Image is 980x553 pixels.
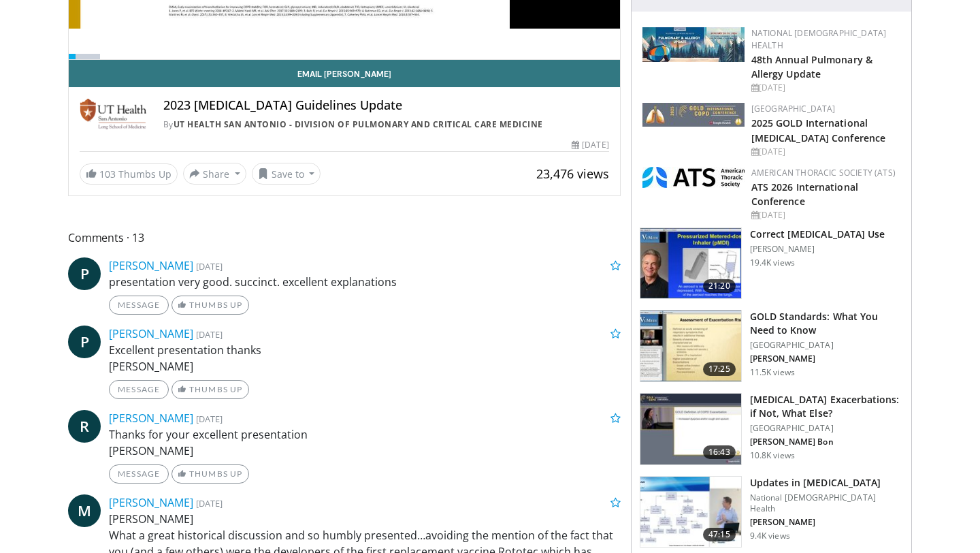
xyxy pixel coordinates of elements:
div: By [163,118,609,131]
p: [PERSON_NAME] [750,244,885,255]
p: Excellent presentation thanks [PERSON_NAME] [109,342,621,375]
span: 17:25 [703,362,736,376]
p: 9.4K views [750,531,790,541]
h3: GOLD Standards: What You Need to Know [750,310,903,337]
img: f1afee27-a73a-4397-a8ce-49c9e0951984.150x105_q85_crop-smart_upscale.jpg [640,477,741,548]
h3: Updates in [MEDICAL_DATA] [750,476,903,490]
div: [DATE] [572,139,608,151]
div: [DATE] [751,146,900,158]
img: 29f03053-4637-48fc-b8d3-cde88653f0ec.jpeg.150x105_q85_autocrop_double_scale_upscale_version-0.2.jpg [642,103,745,127]
small: [DATE] [196,328,223,341]
h4: 2023 [MEDICAL_DATA] Guidelines Update [163,98,609,113]
span: 23,476 views [536,165,609,182]
h3: Correct [MEDICAL_DATA] Use [750,227,885,241]
a: [PERSON_NAME] [109,411,193,426]
a: 21:20 Correct [MEDICAL_DATA] Use [PERSON_NAME] 19.4K views [640,227,903,300]
a: M [68,494,101,527]
a: 17:25 GOLD Standards: What You Need to Know [GEOGRAPHIC_DATA] [PERSON_NAME] 11.5K views [640,310,903,382]
a: 16:43 [MEDICAL_DATA] Exacerbations: if Not, What Else? [GEOGRAPHIC_DATA] [PERSON_NAME] Bon 10.8K ... [640,393,903,465]
div: [DATE] [751,209,900,221]
a: National [DEMOGRAPHIC_DATA] Health [751,27,887,51]
a: R [68,410,101,443]
p: Thanks for your excellent presentation [PERSON_NAME] [109,426,621,459]
p: [PERSON_NAME] [750,353,903,364]
a: P [68,326,101,358]
p: [GEOGRAPHIC_DATA] [750,423,903,434]
small: [DATE] [196,497,223,509]
a: 103 Thumbs Up [80,163,178,185]
span: Comments 13 [68,229,621,247]
p: [GEOGRAPHIC_DATA] [750,340,903,351]
button: Share [183,163,246,185]
img: b90f5d12-84c1-472e-b843-5cad6c7ef911.jpg.150x105_q85_autocrop_double_scale_upscale_version-0.2.jpg [642,27,745,62]
a: [PERSON_NAME] [109,495,193,510]
small: [DATE] [196,260,223,272]
a: 47:15 Updates in [MEDICAL_DATA] National [DEMOGRAPHIC_DATA] Health [PERSON_NAME] 9.4K views [640,476,903,548]
a: Thumbs Up [171,464,248,484]
a: [PERSON_NAME] [109,326,193,341]
p: 19.4K views [750,257,795,268]
span: 47:15 [703,528,736,541]
a: Thumbs Up [171,380,248,399]
p: National [DEMOGRAPHIC_DATA] Health [750,492,903,514]
p: presentation very good. succinct. excellent explanations [109,274,621,290]
a: Thumbs Up [171,296,248,315]
p: [PERSON_NAME] [750,517,903,528]
span: 103 [99,168,116,180]
h3: [MEDICAL_DATA] Exacerbations: if Not, What Else? [750,393,903,420]
p: 10.8K views [750,450,795,461]
a: Email [PERSON_NAME] [69,60,620,87]
a: Message [109,296,169,315]
p: [PERSON_NAME] Bon [750,437,903,447]
a: American Thoracic Society (ATS) [751,167,896,178]
img: 31f0e357-1e8b-4c70-9a73-47d0d0a8b17d.png.150x105_q85_autocrop_double_scale_upscale_version-0.2.jpg [642,167,745,188]
img: UT Health San Antonio - Division of Pulmonary and Critical Care Medicine [80,98,147,131]
img: 1da12ca7-d1b3-42e7-aa86-5deb1d017fda.150x105_q85_crop-smart_upscale.jpg [640,394,741,464]
img: 23bf7646-4741-4747-8861-6c160c37cdfa.150x105_q85_crop-smart_upscale.jpg [640,311,741,381]
button: Save to [252,163,321,185]
a: Message [109,380,169,399]
p: 11.5K views [750,367,795,378]
a: 2025 GOLD International [MEDICAL_DATA] Conference [751,116,886,144]
a: P [68,257,101,290]
a: UT Health San Antonio - Division of Pulmonary and Critical Care Medicine [174,118,543,130]
a: 48th Annual Pulmonary & Allergy Update [751,53,872,80]
a: ATS 2026 International Conference [751,180,858,208]
a: Message [109,464,169,484]
span: 21:20 [703,279,736,293]
div: [DATE] [751,82,900,94]
a: [PERSON_NAME] [109,258,193,273]
span: 16:43 [703,445,736,459]
a: [GEOGRAPHIC_DATA] [751,103,836,114]
img: 24f79869-bf8a-4040-a4ce-e7186897569f.150x105_q85_crop-smart_upscale.jpg [640,228,741,299]
small: [DATE] [196,413,223,425]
